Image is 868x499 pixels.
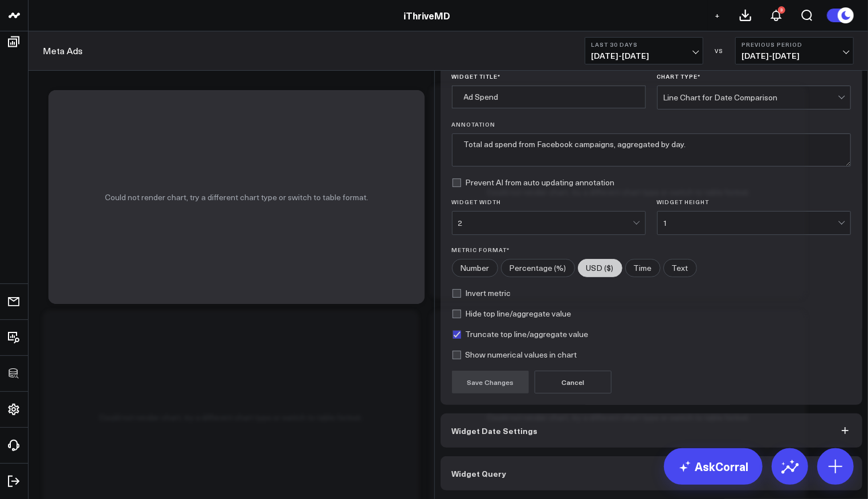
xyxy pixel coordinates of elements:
[404,9,450,22] a: iThriveMD
[735,37,854,64] button: Previous Period[DATE]-[DATE]
[591,51,697,60] span: [DATE] - [DATE]
[487,188,750,197] p: Could not render chart, try a different chart type or switch to table format.
[715,11,720,19] span: +
[711,9,724,22] button: +
[105,193,368,202] p: Could not render chart, try a different chart type or switch to table format.
[585,37,703,64] button: Last 30 Days[DATE]-[DATE]
[741,51,847,60] span: [DATE] - [DATE]
[43,44,83,57] a: Meta Ads
[487,413,750,422] p: Could not render chart, try a different chart type or switch to table format.
[591,41,697,48] b: Last 30 Days
[778,6,785,14] div: 3
[709,47,730,54] div: VS
[741,41,847,48] b: Previous Period
[99,413,362,422] p: Could not render chart, try a different chart type or switch to table format.
[664,448,763,485] a: AskCorral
